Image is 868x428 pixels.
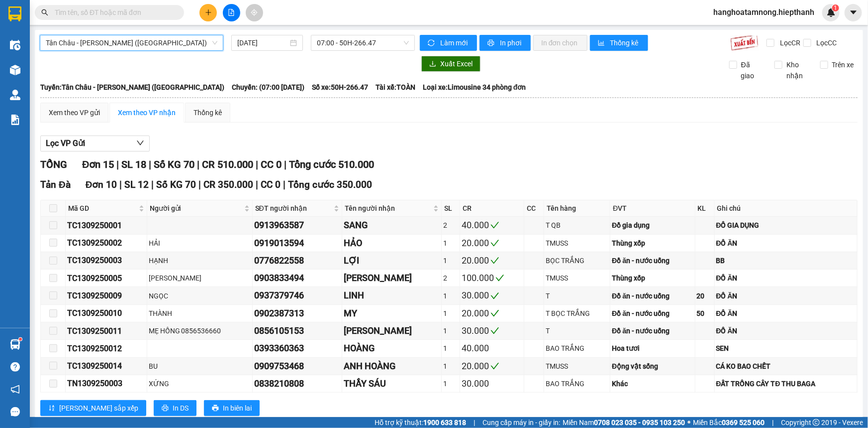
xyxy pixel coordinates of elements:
[462,271,522,285] div: 100.000
[462,254,522,268] div: 20.000
[67,360,145,372] div: TC1309250014
[544,200,610,217] th: Tên hàng
[254,236,340,250] div: 0919013594
[344,341,440,355] div: HOÀNG
[67,237,145,249] div: TC1309250002
[40,136,150,151] button: Lọc VP Gửi
[246,4,263,21] button: aim
[342,235,442,252] td: HẢO
[150,203,242,214] span: Người gửi
[67,307,145,319] div: TC1309250010
[737,59,767,81] span: Đã giao
[256,179,258,190] span: |
[612,255,693,266] div: Đồ ăn - nước uống
[173,403,189,414] span: In DS
[254,271,340,285] div: 0903833494
[253,358,342,375] td: 0909753468
[254,359,340,373] div: 0909753468
[256,158,258,170] span: |
[421,56,481,72] button: downloadXuất Excel
[10,339,20,350] img: warehouse-icon
[546,361,608,372] div: TMUSS
[716,378,856,389] div: ĐẤT TRỒNG CÂY TĐ THU BAGA
[149,361,251,372] div: BU
[716,273,856,284] div: ĐỒ ĂN
[443,361,458,372] div: 1
[254,341,340,355] div: 0393360363
[10,385,20,394] span: notification
[49,107,100,118] div: Xem theo VP gửi
[442,200,460,217] th: SL
[845,4,862,21] button: caret-down
[697,290,713,301] div: 20
[10,65,20,75] img: warehouse-icon
[722,419,765,427] strong: 0369 525 060
[462,306,522,320] div: 20.000
[66,305,147,322] td: TC1309250010
[162,405,169,413] span: printer
[198,179,201,190] span: |
[253,252,342,270] td: 0776822558
[149,273,251,284] div: [PERSON_NAME]
[420,35,477,51] button: syncLàm mới
[546,238,608,249] div: TMUSS
[612,361,693,372] div: Động vật sống
[482,417,560,428] span: Cung cấp máy in - giấy in:
[67,377,145,390] div: TN1309250003
[813,37,839,48] span: Lọc CC
[344,236,440,250] div: HẢO
[59,403,138,414] span: [PERSON_NAME] sắp xếp
[41,9,48,16] span: search
[462,218,522,232] div: 40.000
[716,325,856,336] div: ĐỒ ĂN
[66,235,147,252] td: TC1309250002
[149,308,251,319] div: THÀNH
[48,405,55,413] span: sort-ascending
[312,82,368,93] span: Số xe: 50H-266.47
[55,7,172,18] input: Tìm tên, số ĐT hoặc mã đơn
[10,362,20,372] span: question-circle
[490,256,499,265] span: check
[154,400,196,416] button: printerIn DS
[254,324,340,338] div: 0856105153
[253,340,342,357] td: 0393360363
[149,158,151,170] span: |
[440,58,473,69] span: Xuất Excel
[376,82,415,93] span: Tài xế: TOÀN
[136,139,144,147] span: down
[156,179,196,190] span: Số KG 70
[716,308,856,319] div: ĐỒ ĂN
[834,4,837,11] span: 1
[598,39,606,47] span: bar-chart
[443,325,458,336] div: 1
[490,221,499,230] span: check
[443,220,458,231] div: 2
[480,35,531,51] button: printerIn phơi
[546,308,608,319] div: T BỌC TRẮNG
[342,358,442,375] td: ANH HOÀNG
[261,179,281,190] span: CC 0
[149,325,251,336] div: MẸ HỒNG 0856536660
[490,291,499,300] span: check
[344,218,440,232] div: SANG
[254,377,340,391] div: 0838210808
[443,308,458,319] div: 1
[443,238,458,249] div: 1
[612,378,693,389] div: Khác
[716,220,856,231] div: ĐỒ GIA DỤNG
[40,179,71,190] span: Tản Đà
[610,37,640,48] span: Thống kê
[10,115,20,125] img: solution-icon
[193,107,222,118] div: Thống kê
[124,179,149,190] span: SL 12
[487,39,496,47] span: printer
[253,305,342,322] td: 0902387313
[223,403,252,414] span: In biên lai
[254,306,340,320] div: 0902387313
[782,59,812,81] span: Kho nhận
[8,6,21,21] img: logo-vxr
[440,37,469,48] span: Làm mới
[462,359,522,373] div: 20.000
[546,325,608,336] div: T
[284,158,287,170] span: |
